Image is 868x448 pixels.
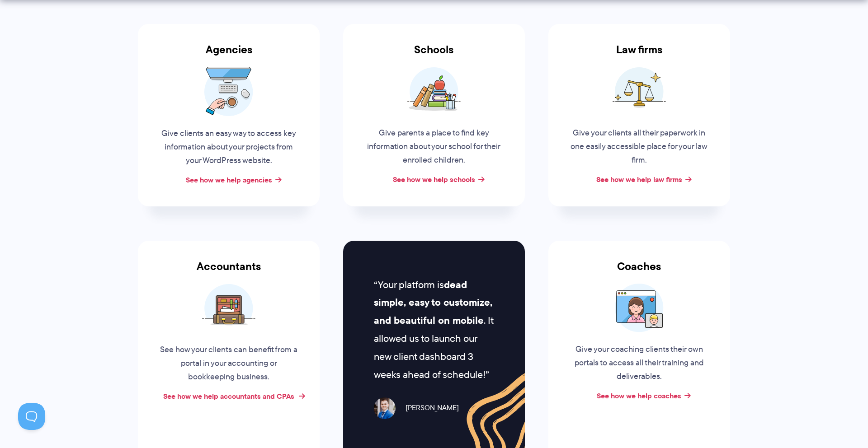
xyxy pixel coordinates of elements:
span: [PERSON_NAME] [400,401,459,415]
p: Give parents a place to find key information about your school for their enrolled children. [365,126,503,167]
a: See how we help accountants and CPAs [163,391,294,401]
h3: Schools [343,43,525,67]
a: See how we help schools [393,174,475,185]
b: dead simple, easy to customize, and beautiful on mobile [374,277,492,328]
h3: Agencies [138,43,320,67]
p: Give your coaching clients their own portals to access all their training and deliverables. [571,343,708,383]
p: See how your clients can benefit from a portal in your accounting or bookkeeping business. [160,343,297,384]
a: See how we help agencies [186,174,272,185]
a: See how we help law firms [596,174,682,185]
h3: Coaches [548,260,730,284]
h3: Law firms [548,43,730,67]
h3: Accountants [138,260,320,284]
a: See how we help coaches [597,390,681,401]
p: Give clients an easy way to access key information about your projects from your WordPress website. [160,127,297,168]
span: Your platform is . It allowed us to launch our new client dashboard 3 weeks ahead of schedule! [374,277,493,382]
iframe: Toggle Customer Support [18,403,45,430]
p: Give your clients all their paperwork in one easily accessible place for your law firm. [571,126,708,167]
